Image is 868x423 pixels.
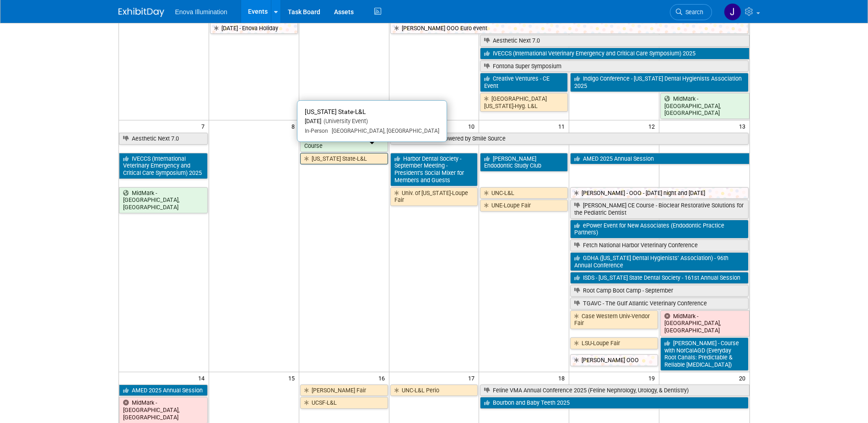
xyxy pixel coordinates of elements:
a: [PERSON_NAME] - Course with NorCalAGD (Everyday Root Canals: Predictable & Reliable [MEDICAL_DATA]) [660,337,748,371]
span: 19 [647,372,659,384]
span: 14 [197,372,209,384]
a: Fontona Super Symposium [480,60,748,72]
a: GDHA ([US_STATE] Dental Hygienists’ Association) - 96th Annual Conference [570,252,748,271]
span: (University Event) [321,118,368,125]
a: [PERSON_NAME] OOO Euro event [390,22,749,34]
a: The Exchance Powered by Smile Source [390,133,749,145]
span: 12 [647,120,659,132]
a: Harbor Dental Society - September Meeting - President’s Social Mixer for Members and Guests [390,153,478,186]
a: Search [670,4,712,20]
span: 16 [377,372,389,384]
div: [DATE] [305,118,439,125]
a: Creative Ventures - CE Event [480,73,568,92]
a: MidMark - [GEOGRAPHIC_DATA], [GEOGRAPHIC_DATA] [119,187,208,213]
a: AMED 2025 Annual Session [119,385,208,396]
a: IVECCS (International Veterinary Emergency and Critical Care Symposium) 2025 [480,48,749,60]
span: In-Person [305,128,328,134]
span: 7 [200,120,209,132]
a: [GEOGRAPHIC_DATA][US_STATE]-Hyg. L&L [480,93,568,112]
a: Fetch National Harbor Veterinary Conference [570,239,748,251]
span: 10 [467,120,479,132]
a: Univ. of [US_STATE]-Loupe Fair [390,187,478,206]
a: ISDS - [US_STATE] State Dental Society - 161st Annual Session [570,272,748,284]
a: Aesthetic Next 7.0 [480,35,749,47]
a: TGAVC - The Gulf Atlantic Veterinary Conference [570,298,748,309]
a: ePower Event for New Associates (Endodontic Practice Partners) [570,220,748,239]
a: AMED 2025 Annual Session [570,153,749,165]
img: Janelle Tlusty [724,3,741,21]
span: 18 [557,372,569,384]
a: Bourbon and Baby Teeth 2025 [480,397,748,409]
a: MidMark - [GEOGRAPHIC_DATA], [GEOGRAPHIC_DATA] [119,397,208,423]
a: [PERSON_NAME] - OOO - [DATE] night and [DATE] [570,187,748,199]
span: 8 [291,120,299,132]
a: LSU-Loupe Fair [570,337,658,349]
img: ExhibitDay [119,8,164,17]
a: UNE-Loupe Fair [480,200,568,211]
span: [US_STATE] State-L&L [305,108,366,115]
a: [PERSON_NAME] Fair [300,385,388,396]
a: Aesthetic Next 7.0 [119,133,208,145]
a: Case Western Univ-Vendor Fair [570,310,658,329]
a: [PERSON_NAME] OOO [570,354,658,366]
span: [GEOGRAPHIC_DATA], [GEOGRAPHIC_DATA] [328,128,439,134]
a: Indigo Conference - [US_STATE] Dental Hygienists Association 2025 [570,73,748,92]
a: UNC-L&L [480,187,568,199]
a: [PERSON_NAME] CE Course - Bioclear Restorative Solutions for the Pediatric Dentist [570,200,748,218]
span: 20 [738,372,749,384]
a: [DATE] - Enova Holiday [210,22,298,34]
a: MidMark - [GEOGRAPHIC_DATA], [GEOGRAPHIC_DATA] [660,93,749,119]
span: 13 [738,120,749,132]
a: Root Camp Boot Camp - September [570,285,748,297]
a: [PERSON_NAME] Endodontic Study Club [480,153,568,172]
a: Feline VMA Annual Conference 2025 (Feline Nephrology, Urology, & Dentistry) [480,385,749,396]
span: Enova Illumination [175,8,227,16]
span: 17 [467,372,479,384]
a: UNC-L&L Perio [390,385,478,396]
a: MidMark - [GEOGRAPHIC_DATA], [GEOGRAPHIC_DATA] [660,310,749,336]
span: Search [682,9,703,16]
a: [US_STATE] State-L&L [300,153,388,165]
a: IVECCS (International Veterinary Emergency and Critical Care Symposium) 2025 [119,153,208,179]
a: UCSF-L&L [300,397,388,409]
span: 11 [557,120,569,132]
span: 15 [287,372,299,384]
